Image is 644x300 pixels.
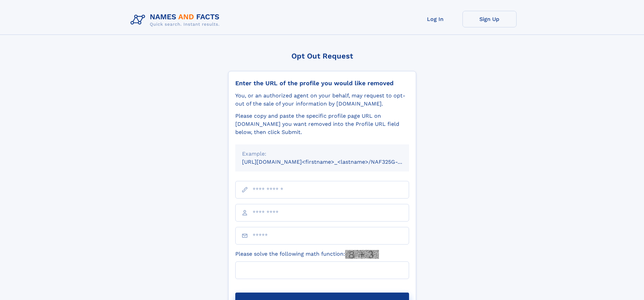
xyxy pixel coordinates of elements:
[228,52,416,60] div: Opt Out Request
[128,11,225,29] img: Logo Names and Facts
[462,11,517,27] a: Sign Up
[242,159,422,165] small: [URL][DOMAIN_NAME]<firstname>_<lastname>/NAF325G-xxxxxxxx
[235,92,409,108] div: You, or an authorized agent on your behalf, may request to opt-out of the sale of your informatio...
[242,150,402,158] div: Example:
[235,250,379,259] label: Please solve the following math function:
[235,79,409,87] div: Enter the URL of the profile you would like removed
[408,11,462,27] a: Log In
[235,112,409,136] div: Please copy and paste the specific profile page URL on [DOMAIN_NAME] you want removed into the Pr...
